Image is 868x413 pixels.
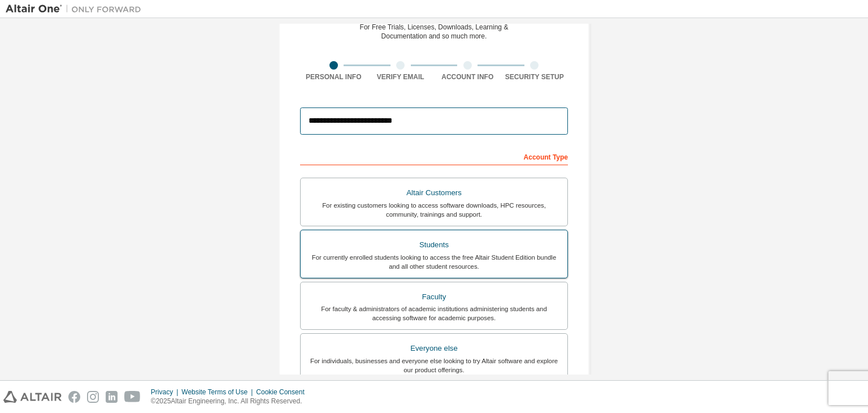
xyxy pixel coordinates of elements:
img: Altair One [6,3,147,15]
div: Personal Info [300,72,367,81]
div: For faculty & administrators of academic institutions administering students and accessing softwa... [307,304,561,322]
div: For Free Trials, Licenses, Downloads, Learning & Documentation and so much more. [360,23,509,41]
div: Account Info [434,72,501,81]
img: facebook.svg [68,391,80,403]
div: Security Setup [501,72,568,81]
div: Everyone else [307,341,561,356]
div: Faculty [307,289,561,305]
div: Students [307,237,561,253]
div: For currently enrolled students looking to access the free Altair Student Edition bundle and all ... [307,253,561,271]
div: Account Type [300,147,568,165]
img: youtube.svg [124,391,141,403]
img: altair_logo.svg [3,391,62,403]
div: For individuals, businesses and everyone else looking to try Altair software and explore our prod... [307,356,561,375]
div: Website Terms of Use [181,388,256,397]
img: linkedin.svg [106,391,118,403]
p: © 2025 Altair Engineering, Inc. All Rights Reserved. [151,397,311,406]
div: For existing customers looking to access software downloads, HPC resources, community, trainings ... [307,201,561,219]
div: Verify Email [367,72,435,81]
div: Privacy [151,388,181,397]
div: Altair Customers [307,185,561,201]
div: Cookie Consent [256,388,311,397]
img: instagram.svg [87,391,99,403]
